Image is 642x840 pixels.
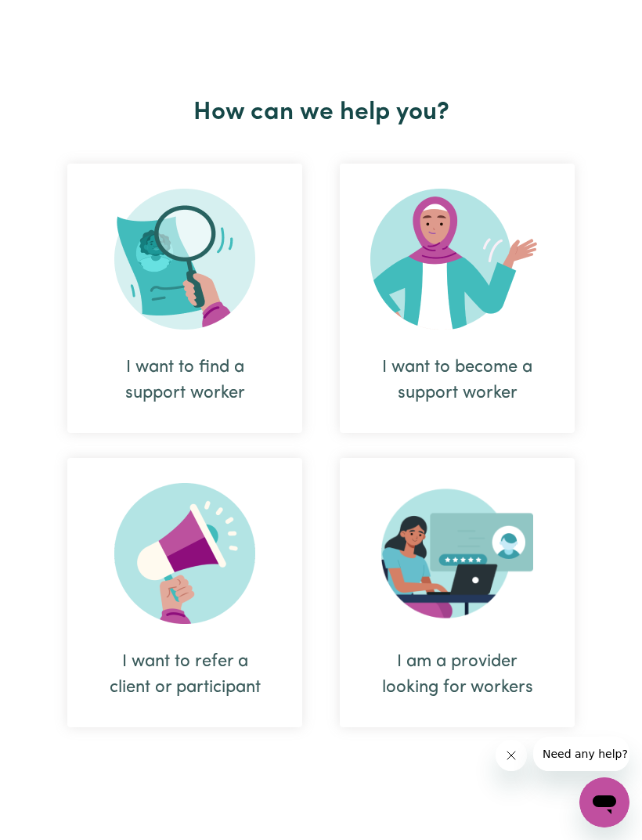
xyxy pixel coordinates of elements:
[105,355,265,406] div: I want to find a support worker
[49,98,593,128] h2: How can we help you?
[381,483,533,624] img: Provider
[377,649,537,701] div: I am a provider looking for workers
[67,458,302,727] div: I want to refer a client or participant
[105,649,265,701] div: I want to refer a client or participant
[67,164,302,433] div: I want to find a support worker
[579,777,629,827] iframe: Button to launch messaging window
[114,483,255,624] img: Refer
[340,164,575,433] div: I want to become a support worker
[370,189,544,330] img: Become Worker
[114,189,255,330] img: Search
[496,740,527,771] iframe: Close message
[340,458,575,727] div: I am a provider looking for workers
[377,355,537,406] div: I want to become a support worker
[533,737,629,771] iframe: Message from company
